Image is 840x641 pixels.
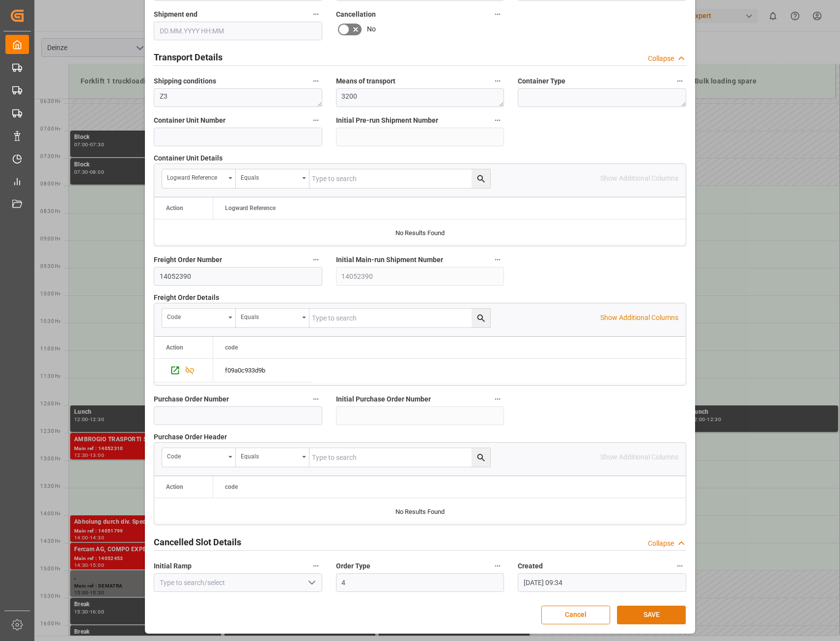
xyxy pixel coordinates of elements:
[309,8,322,21] button: Shipment end
[154,573,322,592] input: Type to search/select
[336,76,395,86] span: Means of transport
[154,76,216,86] span: Shipping conditions
[154,394,229,404] span: Purchase Order Number
[167,171,225,182] div: Logward Reference
[166,205,183,212] div: Action
[167,450,225,461] div: code
[166,344,183,351] div: Action
[648,53,674,64] div: Collapse
[236,169,309,188] button: open menu
[213,359,311,382] div: f09a0c933d9b
[162,448,236,467] button: open menu
[541,606,610,624] button: Cancel
[154,22,322,40] input: DD.MM.YYYY HH:MM
[309,114,322,127] button: Container Unit Number
[154,359,213,382] div: Press SPACE to select this row.
[336,394,431,404] span: Initial Purchase Order Number
[154,561,192,571] span: Initial Ramp
[154,115,225,126] span: Container Unit Number
[491,393,504,405] button: Initial Purchase Order Number
[241,171,299,182] div: Equals
[154,432,227,442] span: Purchase Order Header
[154,51,223,64] h2: Transport Details
[491,114,504,127] button: Initial Pre-run Shipment Number
[491,75,504,87] button: Means of transport
[241,450,299,461] div: Equals
[225,205,276,212] span: Logward Reference
[309,393,322,405] button: Purchase Order Number
[309,253,322,266] button: Freight Order Number
[472,448,490,467] button: search button
[162,309,236,327] button: open menu
[241,310,299,321] div: Equals
[225,344,238,351] span: code
[236,448,309,467] button: open menu
[167,310,225,321] div: code
[600,313,678,323] p: Show Additional Columns
[472,309,490,327] button: search button
[225,483,238,490] span: code
[154,293,219,303] span: Freight Order Details
[336,255,443,265] span: Initial Main-run Shipment Number
[154,255,222,265] span: Freight Order Number
[154,88,322,107] textarea: Z3
[518,573,686,592] input: DD.MM.YYYY HH:MM
[336,9,376,20] span: Cancellation
[367,24,376,34] span: No
[472,169,490,188] button: search button
[491,560,504,572] button: Order Type
[154,535,241,549] h2: Cancelled Slot Details
[309,169,490,188] input: Type to search
[617,606,686,624] button: SAVE
[309,75,322,87] button: Shipping conditions
[518,76,565,86] span: Container Type
[309,309,490,327] input: Type to search
[673,75,686,87] button: Container Type
[336,115,438,126] span: Initial Pre-run Shipment Number
[236,309,309,327] button: open menu
[166,483,183,490] div: Action
[518,561,543,571] span: Created
[162,169,236,188] button: open menu
[154,9,197,20] span: Shipment end
[673,560,686,572] button: Created
[154,153,223,163] span: Container Unit Details
[304,575,318,590] button: open menu
[309,448,490,467] input: Type to search
[213,359,311,382] div: Press SPACE to select this row.
[491,253,504,266] button: Initial Main-run Shipment Number
[648,538,674,549] div: Collapse
[491,8,504,21] button: Cancellation
[336,88,504,107] textarea: 3200
[336,561,370,571] span: Order Type
[309,560,322,572] button: Initial Ramp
